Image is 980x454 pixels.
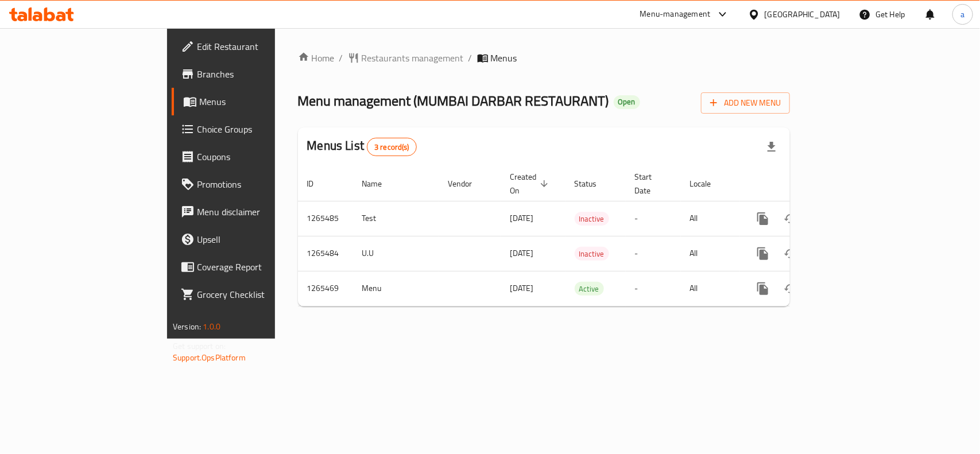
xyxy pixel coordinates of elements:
[197,288,321,301] span: Grocery Checklist
[510,281,534,296] span: [DATE]
[681,201,740,236] td: All
[307,137,417,156] h2: Menus List
[339,51,343,65] li: /
[710,96,781,110] span: Add New Menu
[777,275,804,302] button: Change Status
[172,60,331,88] a: Branches
[173,319,201,334] span: Version:
[353,201,439,236] td: Test
[575,177,612,191] span: Status
[197,67,321,81] span: Branches
[575,282,604,296] div: Active
[353,236,439,271] td: U.U
[197,177,321,191] span: Promotions
[614,97,640,107] span: Open
[510,170,552,197] span: Created On
[197,260,321,274] span: Coverage Report
[635,170,667,197] span: Start Date
[172,170,331,198] a: Promotions
[362,51,464,65] span: Restaurants management
[491,51,517,65] span: Menus
[626,236,681,271] td: -
[298,51,790,65] nav: breadcrumb
[681,271,740,306] td: All
[575,282,604,296] span: Active
[197,232,321,246] span: Upsell
[749,205,777,232] button: more
[510,211,534,226] span: [DATE]
[367,138,417,156] div: Total records count
[749,240,777,267] button: more
[510,246,534,261] span: [DATE]
[173,350,246,365] a: Support.OpsPlatform
[172,143,331,170] a: Coupons
[203,319,220,334] span: 1.0.0
[740,166,869,201] th: Actions
[749,275,777,302] button: more
[367,142,416,153] span: 3 record(s)
[353,271,439,306] td: Menu
[690,177,726,191] span: Locale
[172,281,331,308] a: Grocery Checklist
[298,166,869,306] table: enhanced table
[172,88,331,115] a: Menus
[960,8,964,21] span: a
[172,198,331,226] a: Menu disclaimer
[626,201,681,236] td: -
[348,51,464,65] a: Restaurants management
[448,177,487,191] span: Vendor
[173,339,226,354] span: Get support on:
[701,92,790,114] button: Add New Menu
[307,177,329,191] span: ID
[777,240,804,267] button: Change Status
[172,33,331,60] a: Edit Restaurant
[640,7,711,21] div: Menu-management
[197,40,321,53] span: Edit Restaurant
[172,115,331,143] a: Choice Groups
[626,271,681,306] td: -
[197,150,321,164] span: Coupons
[468,51,472,65] li: /
[172,226,331,253] a: Upsell
[362,177,397,191] span: Name
[298,88,609,114] span: Menu management ( MUMBAI DARBAR RESTAURANT )
[575,247,609,261] span: Inactive
[681,236,740,271] td: All
[575,247,609,261] div: Inactive
[765,8,840,21] div: [GEOGRAPHIC_DATA]
[777,205,804,232] button: Change Status
[199,95,321,108] span: Menus
[575,212,609,226] span: Inactive
[197,205,321,219] span: Menu disclaimer
[758,133,785,161] div: Export file
[172,253,331,281] a: Coverage Report
[614,95,640,109] div: Open
[197,122,321,136] span: Choice Groups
